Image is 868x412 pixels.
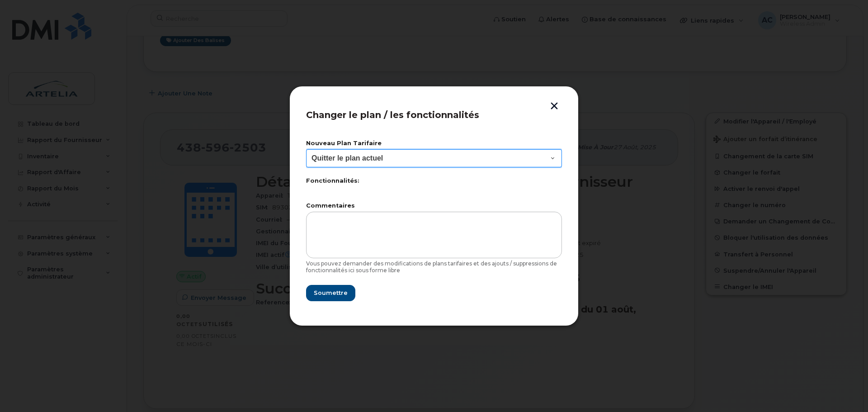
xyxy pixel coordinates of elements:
span: Changer le plan / les fonctionnalités [306,109,479,120]
label: Nouveau Plan Tarifaire [306,141,562,147]
button: Soumettre [306,285,355,301]
label: Fonctionnalités: [306,178,562,184]
div: Vous pouvez demander des modifications de plans tarifaires et des ajouts / suppressions de foncti... [306,260,562,274]
span: Soumettre [314,289,348,297]
label: Commentaires [306,203,562,209]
